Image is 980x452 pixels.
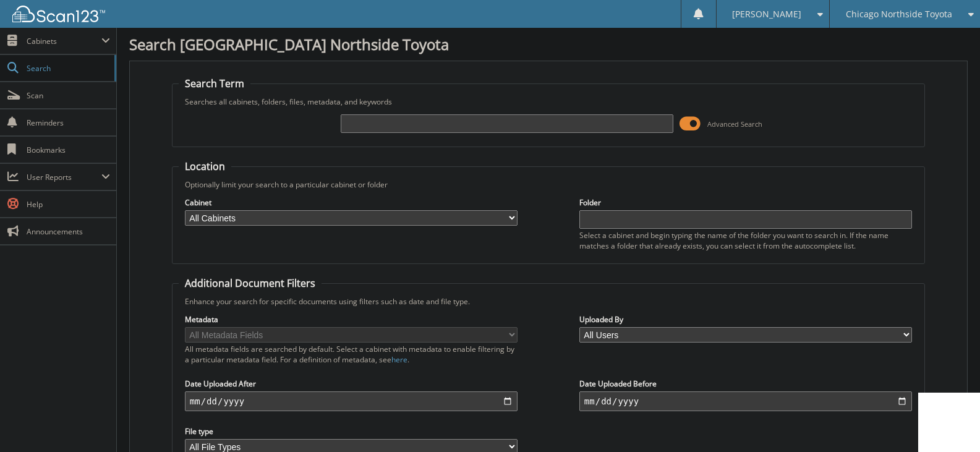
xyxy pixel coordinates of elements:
span: Help [27,199,110,210]
div: Searches all cabinets, folders, files, metadata, and keywords [179,96,918,107]
label: Metadata [185,314,518,325]
legend: Location [179,160,231,173]
legend: Search Term [179,77,250,90]
span: Reminders [27,117,110,128]
span: User Reports [27,172,101,182]
iframe: Chat Widget [918,393,980,452]
legend: Additional Document Filters [179,276,322,290]
label: Date Uploaded Before [579,378,912,389]
label: Date Uploaded After [185,378,518,389]
label: Uploaded By [579,314,912,325]
h1: Search [GEOGRAPHIC_DATA] Northside Toyota [129,34,968,54]
span: Chicago Northside Toyota [846,11,952,18]
div: Select a cabinet and begin typing the name of the folder you want to search in. If the name match... [579,230,912,251]
div: Optionally limit your search to a particular cabinet or folder [179,179,918,190]
label: Cabinet [185,197,518,208]
div: All metadata fields are searched by default. Select a cabinet with metadata to enable filtering b... [185,344,518,365]
span: Scan [27,90,110,101]
label: File type [185,426,518,437]
a: here [391,354,407,365]
span: [PERSON_NAME] [732,11,801,18]
img: scan123-logo-white.svg [12,6,105,22]
label: Folder [579,197,912,208]
span: Bookmarks [27,145,110,155]
span: Search [27,63,108,74]
span: Advanced Search [707,119,762,129]
input: end [579,391,912,411]
span: Announcements [27,226,110,237]
div: Enhance your search for specific documents using filters such as date and file type. [179,296,918,307]
span: Cabinets [27,36,101,46]
input: start [185,391,518,411]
